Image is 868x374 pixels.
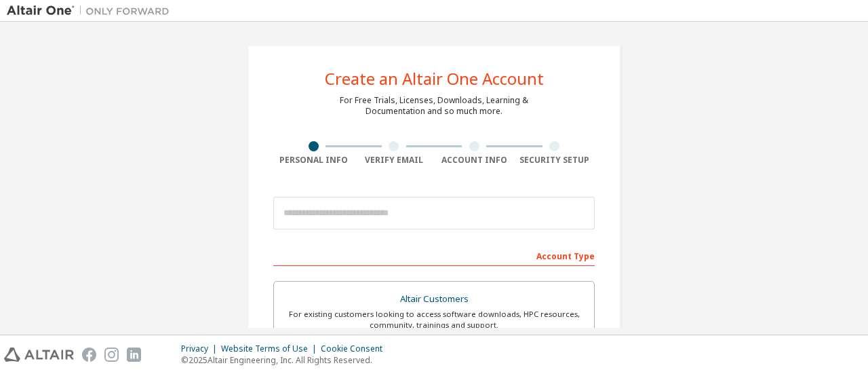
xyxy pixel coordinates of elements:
img: altair_logo.svg [4,348,74,362]
img: linkedin.svg [127,348,141,362]
div: Personal Info [273,155,354,166]
img: instagram.svg [104,348,119,362]
div: Account Info [434,155,515,166]
div: Privacy [181,343,221,354]
div: Account Type [273,244,595,266]
div: For existing customers looking to access software downloads, HPC resources, community, trainings ... [282,309,586,331]
p: © 2025 Altair Engineering, Inc. All Rights Reserved. [181,354,391,366]
img: Altair One [7,4,176,18]
img: facebook.svg [82,348,96,362]
div: Website Terms of Use [221,343,321,354]
div: Cookie Consent [321,343,391,354]
div: Security Setup [515,155,595,166]
div: For Free Trials, Licenses, Downloads, Learning & Documentation and so much more. [340,95,528,117]
div: Altair Customers [282,290,586,309]
div: Create an Altair One Account [325,71,544,87]
div: Verify Email [354,155,435,166]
